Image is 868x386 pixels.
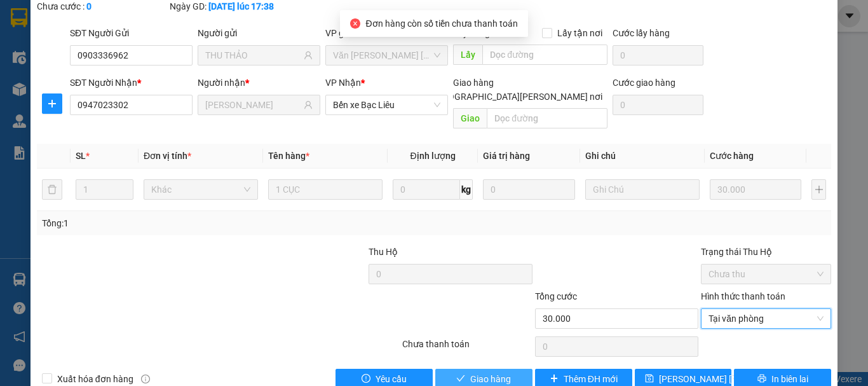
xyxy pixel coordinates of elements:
span: Giao hàng [453,78,494,88]
div: Trạng thái Thu Hộ [701,245,831,259]
label: Cước giao hàng [613,78,675,88]
button: delete [42,179,62,200]
span: [GEOGRAPHIC_DATA][PERSON_NAME] nơi [429,90,607,104]
input: Tên người gửi [205,48,301,62]
span: kg [460,179,473,200]
input: 0 [710,179,801,200]
span: Tên hàng [268,151,309,161]
span: plus [43,99,62,109]
span: check [456,374,465,384]
div: SĐT Người Gửi [70,26,193,40]
input: Ghi Chú [585,179,700,200]
input: Cước giao hàng [613,95,703,115]
span: close-circle [350,18,360,29]
span: save [645,374,654,384]
div: SĐT Người Nhận [70,76,193,90]
span: user [304,100,313,109]
input: 0 [483,179,574,200]
span: Đơn vị tính [144,151,191,161]
span: VP Nhận [325,78,361,88]
div: Người gửi [198,26,320,40]
span: printer [757,374,766,384]
span: Đơn hàng còn số tiền chưa thanh toán [365,18,517,29]
span: Khác [151,180,250,199]
div: Người nhận [198,76,320,90]
div: Chưa thanh toán [401,337,534,359]
button: plus [42,93,62,114]
span: exclamation-circle [362,374,370,384]
div: VP gửi [325,26,448,40]
label: Cước lấy hàng [613,28,670,38]
span: Giá trị hàng [483,151,530,161]
span: plus [550,374,559,384]
span: Giao hàng [470,372,511,386]
button: plus [811,179,826,200]
span: Xuất hóa đơn hàng [52,372,139,386]
span: Cước hàng [710,151,754,161]
th: Ghi chú [580,144,705,169]
span: Chưa thu [709,265,824,284]
span: Định lượng [410,151,455,161]
span: Bến xe Bạc Liêu [333,95,440,114]
span: Lấy [453,45,482,65]
span: Tại văn phòng [709,309,824,328]
label: Hình thức thanh toán [701,291,785,301]
input: Tên người nhận [205,98,301,112]
input: Cước lấy hàng [613,45,703,65]
span: Yêu cầu [376,372,407,386]
input: Dọc đường [482,45,607,65]
div: Tổng: 1 [42,216,336,230]
span: info-circle [141,375,150,383]
input: VD: Bàn, Ghế [268,179,383,200]
span: Lấy tận nơi [552,26,607,40]
input: Dọc đường [487,108,607,128]
span: Thêm ĐH mới [564,372,618,386]
span: Tổng cước [535,291,577,301]
span: Thu Hộ [369,247,398,257]
span: In biên lai [771,372,808,386]
span: Văn phòng Hồ Chí Minh [333,46,440,65]
span: user [304,51,313,60]
span: [PERSON_NAME] [PERSON_NAME] [659,372,797,386]
b: [DATE] lúc 17:38 [208,1,274,11]
span: SL [76,151,86,161]
span: Giao [453,108,487,128]
b: 0 [86,1,92,11]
